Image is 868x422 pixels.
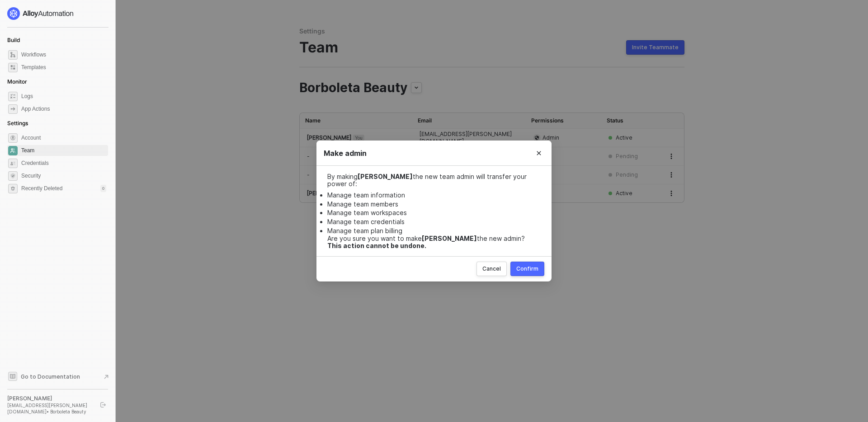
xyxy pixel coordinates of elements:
[299,27,684,35] div: Settings
[476,262,507,276] button: Cancel
[7,78,27,85] span: Monitor
[616,134,632,141] div: Active
[412,129,526,147] td: [EMAIL_ADDRESS][PERSON_NAME][DOMAIN_NAME]
[7,7,74,20] img: logo
[482,265,501,272] div: Cancel
[510,262,544,276] button: Confirm
[327,242,426,249] b: This action cannot be undone.
[626,40,684,55] button: Invite Teammate
[7,120,28,127] span: Settings
[299,39,338,56] span: Team
[307,171,405,178] div: -
[353,135,364,141] span: You
[533,190,594,197] div: Read
[307,153,405,160] div: -
[307,134,405,141] div: [PERSON_NAME]
[21,91,106,102] span: Logs
[632,44,679,51] div: Invite Teammate
[21,373,80,380] span: Go to Documentation
[8,133,18,143] span: settings
[8,146,18,155] span: team
[8,159,18,168] span: credentials
[8,372,17,381] span: documentation
[21,145,106,156] span: Team
[601,113,659,129] th: Status
[299,78,407,97] span: Borboleta Beauty
[422,234,477,242] b: [PERSON_NAME]
[7,7,108,20] a: logo
[7,402,92,415] div: [EMAIL_ADDRESS][PERSON_NAME][DOMAIN_NAME] • Borboleta Beauty
[533,171,594,178] div: -
[7,37,20,43] span: Build
[327,226,541,235] li: Manage team plan billing
[516,265,538,272] div: Confirm
[307,190,405,197] div: [PERSON_NAME]
[327,208,541,217] li: Manage team workspaces
[327,217,541,226] li: Manage team credentials
[616,190,632,197] div: Active
[358,173,413,180] b: [PERSON_NAME]
[21,170,106,181] span: Security
[100,402,106,408] span: logout
[533,134,541,141] span: icon-admin
[7,395,92,402] div: [PERSON_NAME]
[526,141,552,166] button: Close
[21,62,106,73] span: Templates
[102,372,111,381] span: document-arrow
[21,185,62,192] span: Recently Deleted
[327,191,541,200] li: Manage team information
[300,113,412,129] th: Name
[533,153,594,160] div: -
[21,105,50,113] div: App Actions
[542,134,559,141] span: Admin
[327,173,541,249] div: By making the new team admin will transfer your power of: Are you sure you want to make the new a...
[8,184,18,193] span: settings
[526,113,602,129] th: Permissions
[100,185,106,192] div: 0
[616,153,638,160] div: Pending
[21,158,106,169] span: Credentials
[7,371,108,382] a: Knowledge Base
[8,63,18,72] span: marketplace
[327,200,541,209] li: Manage team members
[8,50,18,60] span: dashboard
[324,148,544,158] div: Make admin
[412,113,526,129] th: Email
[21,132,106,143] span: Account
[414,85,419,90] span: icon-arrow-down-small
[8,171,18,181] span: security
[616,171,638,178] div: Pending
[21,49,106,60] span: Workflows
[8,104,18,114] span: icon-app-actions
[8,92,18,101] span: icon-logs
